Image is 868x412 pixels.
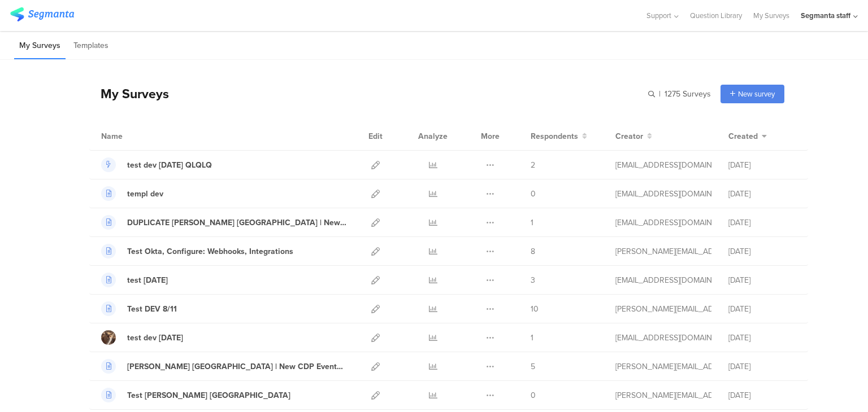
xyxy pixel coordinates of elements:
div: Name [101,130,169,142]
div: Test Okta, Configure: Webhooks, Integrations [127,246,293,257]
span: 1 [531,217,533,229]
div: raymund@segmanta.com [615,361,711,372]
div: test dev aug 11 QLQLQ [127,159,212,171]
span: 0 [531,389,536,401]
span: 1275 Surveys [665,88,711,100]
div: [DATE] [728,274,796,286]
span: 0 [531,188,536,200]
button: Respondents [531,130,587,142]
div: [DATE] [728,361,796,372]
div: eliran@segmanta.com [615,332,711,344]
li: My Surveys [14,33,66,59]
span: Respondents [531,130,578,142]
div: eliran@segmanta.com [615,159,711,171]
span: 8 [531,246,535,257]
img: segmanta logo [10,7,74,21]
div: [DATE] [728,303,796,315]
div: eliran@segmanta.com [615,188,711,200]
div: My Surveys [89,84,169,103]
span: 5 [531,361,535,372]
div: Analyze [416,122,450,150]
div: svyatoslav@segmanta.com [615,217,711,229]
div: raymund@segmanta.com [615,246,711,257]
a: Test Okta, Configure: Webhooks, Integrations [101,244,293,258]
a: test [DATE] [101,273,168,287]
span: Created [728,130,758,142]
div: test 8.11.25 [127,274,168,286]
a: Test [PERSON_NAME] [GEOGRAPHIC_DATA] [101,388,290,402]
button: Creator [615,130,652,142]
div: [DATE] [728,217,796,229]
button: Created [728,130,767,142]
div: DUPLICATE Nevin NC | New CDP Events [127,217,346,229]
div: test dev mon 11 aug [127,332,183,344]
a: test dev [DATE] [101,330,183,345]
span: 10 [531,303,539,315]
span: Support [646,10,671,21]
a: Test DEV 8/11 [101,301,177,316]
a: templ dev [101,186,163,201]
div: [DATE] [728,332,796,344]
div: channelle@segmanta.com [615,274,711,286]
span: 3 [531,274,535,286]
div: Segmanta staff [801,10,850,21]
span: New survey [738,89,775,99]
div: Nevin NC | New CDP Events, sgrd [127,361,346,372]
div: [DATE] [728,389,796,401]
div: [DATE] [728,159,796,171]
span: | [657,88,662,100]
span: 2 [531,159,535,171]
span: 1 [531,332,533,344]
a: [PERSON_NAME] [GEOGRAPHIC_DATA] | New CDP Events, sgrd [101,359,346,374]
a: DUPLICATE [PERSON_NAME] [GEOGRAPHIC_DATA] | New CDP Events [101,215,346,230]
div: [DATE] [728,246,796,257]
div: raymund@segmanta.com [615,389,711,401]
div: raymund@segmanta.com [615,303,711,315]
div: Edit [363,122,388,150]
div: templ dev [127,188,163,200]
li: Templates [68,33,114,59]
a: test dev [DATE] QLQLQ [101,157,212,172]
div: [DATE] [728,188,796,200]
span: Creator [615,130,643,142]
div: More [478,122,502,150]
div: Test DEV 8/11 [127,303,177,315]
div: Test Nevin NC [127,389,290,401]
